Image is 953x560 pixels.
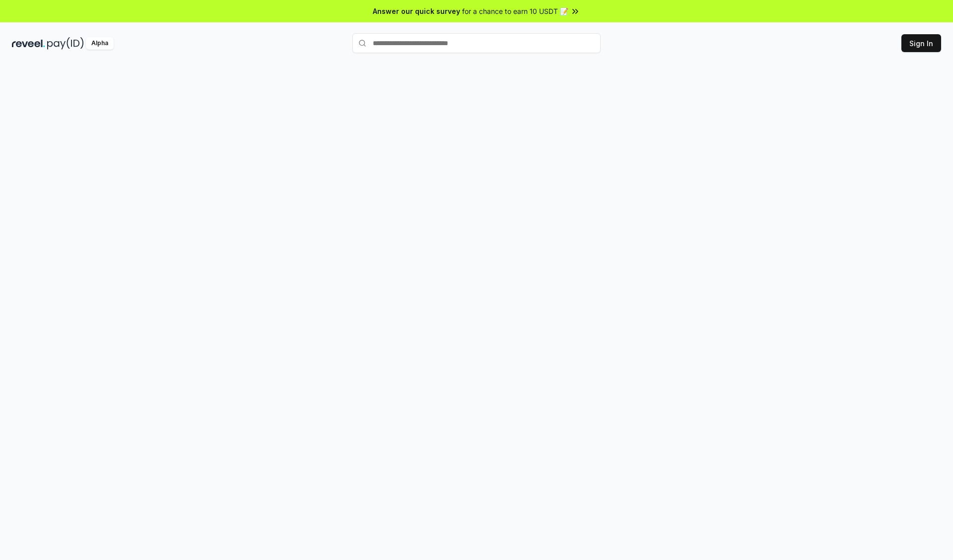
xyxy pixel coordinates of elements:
span: Answer our quick survey [373,6,460,16]
img: pay_id [47,37,84,50]
button: Sign In [901,34,941,52]
div: Alpha [86,37,114,50]
span: for a chance to earn 10 USDT 📝 [462,6,568,16]
img: reveel_dark [12,37,45,50]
